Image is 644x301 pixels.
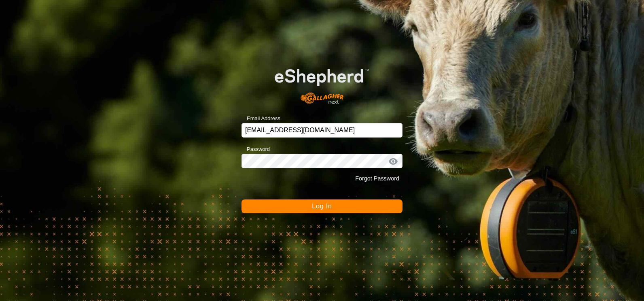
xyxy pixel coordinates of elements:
label: Email Address [241,114,280,123]
span: Log In [312,203,332,210]
label: Password [241,145,270,153]
button: Log In [241,199,402,213]
input: Email Address [241,123,402,138]
img: E-shepherd Logo [258,55,386,110]
a: Forgot Password [355,175,399,182]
